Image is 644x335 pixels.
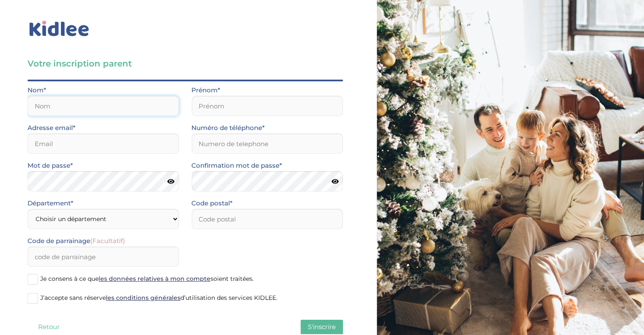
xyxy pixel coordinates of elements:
input: Prénom [191,96,343,116]
h3: Votre inscription parent [28,58,343,69]
label: Numéro de téléphone* [191,122,265,133]
button: S'inscrire [301,320,343,334]
span: S'inscrire [308,323,336,331]
span: J’accepte sans réserve d’utilisation des services KIDLEE. [40,294,277,302]
input: Email [28,133,179,154]
label: Prénom* [191,85,220,96]
input: Code postal [191,209,343,229]
label: Adresse email* [28,122,75,133]
input: Numero de telephone [191,133,343,154]
label: Département* [28,198,73,209]
img: logo_kidlee_bleu [28,19,91,39]
input: Nom [28,96,179,116]
span: (Facultatif) [90,237,125,245]
span: Je consens à ce que soient traitées. [40,275,254,282]
label: Confirmation mot de passe* [191,160,282,171]
label: Code de parrainage [28,235,125,246]
input: code de parrainage [28,246,179,267]
label: Code postal* [191,198,232,209]
button: Retour [28,320,70,334]
a: les données relatives à mon compte [99,275,210,282]
a: les conditions générales [106,294,180,302]
label: Mot de passe* [28,160,73,171]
